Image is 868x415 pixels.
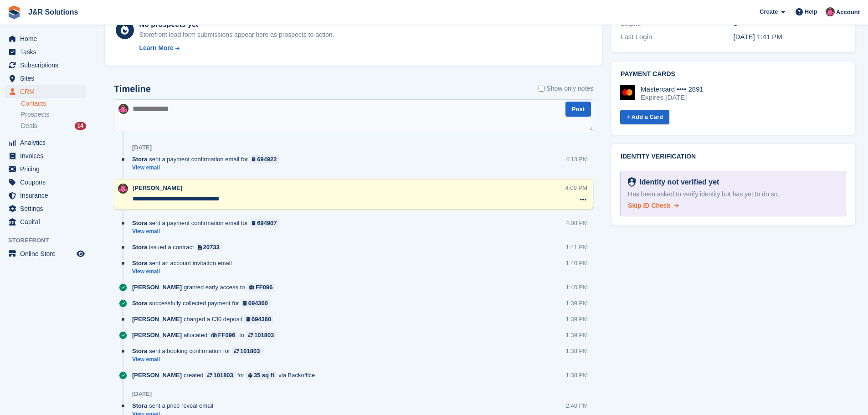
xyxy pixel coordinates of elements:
[621,32,733,42] div: Last Login
[539,84,544,93] input: Show only notes
[566,347,588,355] div: 1:38 PM
[636,177,719,188] div: Identity not verified yet
[628,177,636,187] img: Identity Verification Ready
[132,331,182,339] span: [PERSON_NAME]
[114,84,151,94] h2: Timeline
[246,331,276,339] a: 101803
[20,46,75,58] span: Tasks
[539,84,593,93] label: Show only notes
[20,136,75,149] span: Analytics
[566,315,588,323] div: 1:39 PM
[20,149,75,162] span: Invoices
[132,347,147,355] span: Stora
[760,7,778,16] span: Create
[566,299,588,307] div: 1:39 PM
[21,110,49,119] span: Prospects
[196,243,222,251] a: 20733
[132,371,319,379] div: created for via Backoffice
[132,155,147,164] span: Stora
[20,72,75,85] span: Sites
[566,219,588,227] div: 4:08 PM
[132,331,281,339] div: allocated to
[240,347,260,355] div: 101803
[203,243,220,251] div: 20733
[250,155,279,164] a: 694922
[118,104,128,114] img: Julie Morgan
[132,347,267,355] div: sent a booking confirmation for
[5,59,86,72] a: menu
[621,153,846,160] h2: Identity verification
[734,33,782,41] time: 2025-08-15 12:41:43 UTC
[132,259,236,267] div: sent an account invitation email
[5,189,86,202] a: menu
[20,32,75,45] span: Home
[620,110,669,125] a: + Add a Card
[205,371,235,379] a: 101803
[132,315,182,323] span: [PERSON_NAME]
[20,247,75,260] span: Online Store
[566,401,588,410] div: 2:40 PM
[5,163,86,175] a: menu
[8,236,91,245] span: Storefront
[132,268,236,276] a: View email
[565,184,587,192] div: 4:09 PM
[139,30,334,40] div: Storefront lead form submissions appear here as prospects to action.
[132,390,152,398] div: [DATE]
[248,299,268,307] div: 694360
[5,46,86,58] a: menu
[5,176,86,189] a: menu
[628,202,670,209] span: Skip ID Check
[836,8,860,17] span: Account
[132,243,226,251] div: issued a contract
[213,371,233,379] div: 101803
[139,43,334,53] a: Learn More
[132,356,267,364] a: View email
[20,163,75,175] span: Pricing
[256,283,273,292] div: FF096
[25,5,82,20] a: J&R Solutions
[5,85,86,98] a: menu
[254,371,275,379] div: 35 sq ft
[132,164,284,172] a: View email
[566,371,588,379] div: 1:38 PM
[132,401,218,410] div: sent a price reveal email
[75,248,86,259] a: Preview store
[132,371,182,379] span: [PERSON_NAME]
[566,283,588,292] div: 1:40 PM
[7,5,21,19] img: stora-icon-8386f47178a22dfd0bd8f6a31ec36ba5ce8667c1dd55bd0f319d3a0aa187defe.svg
[132,219,147,227] span: Stora
[641,93,704,102] div: Expires [DATE]
[132,283,279,292] div: granted early access to
[132,299,275,307] div: successfully collected payment for
[250,219,279,227] a: 694907
[132,283,182,292] span: [PERSON_NAME]
[21,99,86,108] a: Contacts
[209,331,237,339] a: FF096
[5,32,86,45] a: menu
[132,228,284,236] a: View email
[826,7,835,16] img: Julie Morgan
[20,59,75,72] span: Subscriptions
[246,371,277,379] a: 35 sq ft
[566,243,588,251] div: 1:41 PM
[118,184,128,194] img: Julie Morgan
[628,201,679,210] a: Skip ID Check
[132,219,284,227] div: sent a payment confirmation email for
[5,215,86,228] a: menu
[5,149,86,162] a: menu
[257,155,277,164] div: 694922
[21,121,86,131] a: Deals 14
[244,315,274,323] a: 694360
[132,144,152,151] div: [DATE]
[132,155,284,164] div: sent a payment confirmation email for
[5,72,86,85] a: menu
[241,299,271,307] a: 694360
[252,315,271,323] div: 694360
[75,122,86,130] div: 14
[247,283,275,292] a: FF096
[20,176,75,189] span: Coupons
[139,43,173,53] div: Learn More
[5,202,86,215] a: menu
[566,259,588,267] div: 1:40 PM
[641,85,704,93] div: Mastercard •••• 2891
